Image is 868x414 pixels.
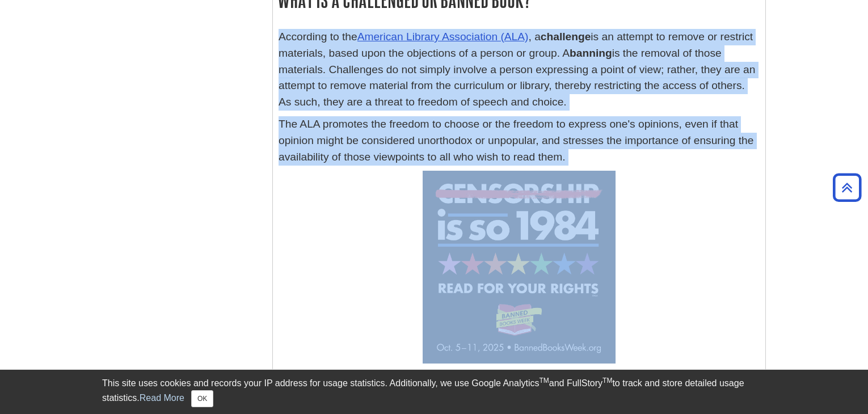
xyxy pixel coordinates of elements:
[539,377,549,385] sup: TM
[102,377,766,407] div: This site uses cookies and records your IP address for usage statistics. Additionally, we use Goo...
[829,180,865,195] a: Back to Top
[602,377,612,385] sup: TM
[541,31,591,43] strong: challenge
[140,393,184,403] a: Read More
[570,47,612,59] strong: banning
[423,171,615,363] img: banned book week
[357,31,529,43] a: American Library Association (ALA)
[279,116,760,165] p: The ALA promotes the freedom to choose or the freedom to express one's opinions, even if that opi...
[191,390,213,407] button: Close
[279,29,760,111] p: According to the , a is an attempt to remove or restrict materials, based upon the objections of ...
